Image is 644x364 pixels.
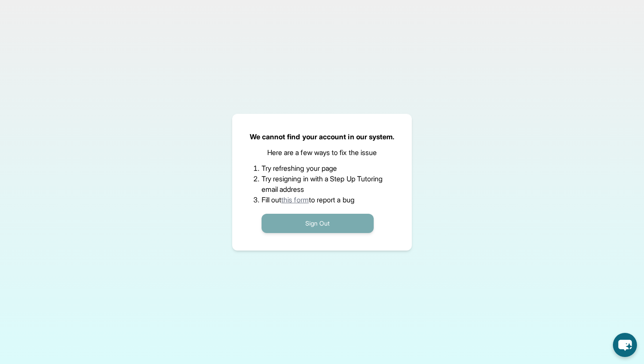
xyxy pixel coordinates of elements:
[281,195,309,204] a: this form
[262,163,383,173] li: Try refreshing your page
[613,333,637,357] button: chat-button
[262,219,374,227] a: Sign Out
[262,194,383,205] li: Fill out to report a bug
[267,147,377,158] p: Here are a few ways to fix the issue
[250,131,395,142] p: We cannot find your account in our system.
[262,173,383,194] li: Try resigning in with a Step Up Tutoring email address
[262,214,374,233] button: Sign Out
